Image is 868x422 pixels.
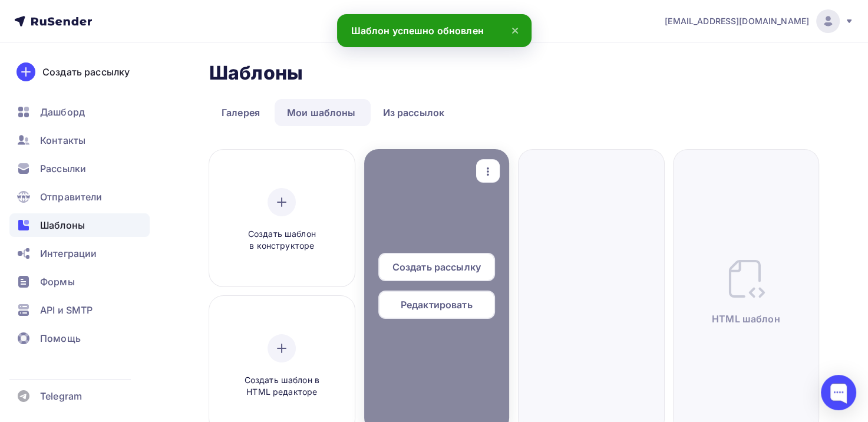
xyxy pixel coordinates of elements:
span: Редактировать [401,298,473,312]
h2: Шаблоны [209,61,303,85]
a: Отправители [9,185,150,209]
span: Интеграции [40,246,97,261]
span: Дашборд [40,105,85,119]
span: Создать рассылку [392,260,481,274]
span: Шаблоны [40,218,85,232]
span: API и SMTP [40,303,93,317]
span: Отправители [40,190,103,204]
span: [EMAIL_ADDRESS][DOMAIN_NAME] [665,15,809,27]
a: Контакты [9,128,150,152]
span: Рассылки [40,161,86,176]
span: Создать шаблон в HTML редакторе [226,374,338,398]
a: [EMAIL_ADDRESS][DOMAIN_NAME] [665,9,854,33]
span: Контакты [40,133,85,147]
a: Шаблоны [9,213,150,237]
a: Мои шаблоны [275,99,368,126]
a: Дашборд [9,100,150,124]
a: Рассылки [9,157,150,180]
span: Помощь [40,331,81,345]
span: Создать шаблон в конструкторе [226,228,338,252]
span: Формы [40,275,75,289]
span: Telegram [40,389,82,403]
div: Создать рассылку [42,65,130,79]
a: Формы [9,270,150,294]
a: Галерея [209,99,272,126]
a: Из рассылок [371,99,457,126]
